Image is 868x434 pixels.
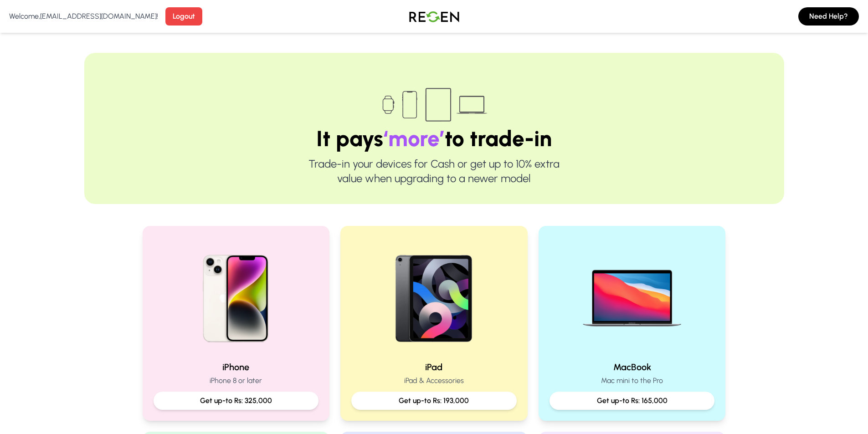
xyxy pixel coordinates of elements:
p: Welcome, [EMAIL_ADDRESS][DOMAIN_NAME] ! [9,11,158,22]
img: iPad [375,237,492,353]
h1: It pays to trade-in [113,128,755,149]
button: Logout [165,7,202,26]
img: iPhone [178,237,294,353]
button: Need Help? [798,7,859,26]
p: Mac mini to the Pro [550,375,715,386]
span: ‘more’ [383,125,445,152]
p: Trade-in your devices for Cash or get up to 10% extra value when upgrading to a newer model [113,157,755,186]
h2: iPhone [154,361,319,373]
h2: MacBook [550,361,715,373]
img: Logo [402,4,466,29]
p: Get up-to Rs: 165,000 [557,395,708,406]
p: Get up-to Rs: 193,000 [359,395,509,406]
p: iPad & Accessories [351,375,517,386]
p: iPhone 8 or later [154,375,319,386]
h2: iPad [351,361,517,373]
p: Get up-to Rs: 325,000 [161,395,312,406]
img: MacBook [574,237,690,353]
img: Trade-in devices [377,82,491,128]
